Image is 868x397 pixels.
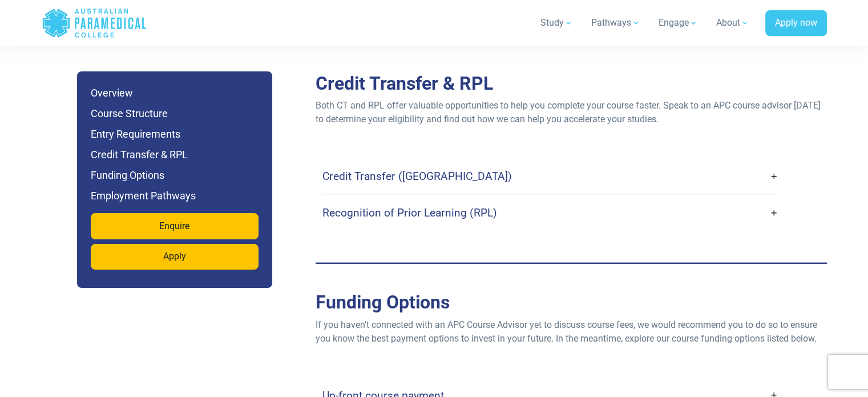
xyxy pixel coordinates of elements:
[709,7,756,39] a: About
[42,5,147,42] a: Australian Paramedical College
[765,10,827,37] a: Apply now
[316,99,827,126] p: Both CT and RPL offer valuable opportunities to help you complete your course faster. Speak to an...
[316,291,827,313] h2: Funding Options
[584,7,647,39] a: Pathways
[322,170,512,183] h4: Credit Transfer ([GEOGRAPHIC_DATA])
[316,73,827,94] h2: Credit Transfer & RPL
[652,7,705,39] a: Engage
[322,199,778,226] a: Recognition of Prior Learning (RPL)
[316,318,827,346] p: If you haven’t connected with an APC Course Advisor yet to discuss course fees, we would recommen...
[322,206,497,219] h4: Recognition of Prior Learning (RPL)
[534,7,580,39] a: Study
[322,163,778,190] a: Credit Transfer ([GEOGRAPHIC_DATA])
